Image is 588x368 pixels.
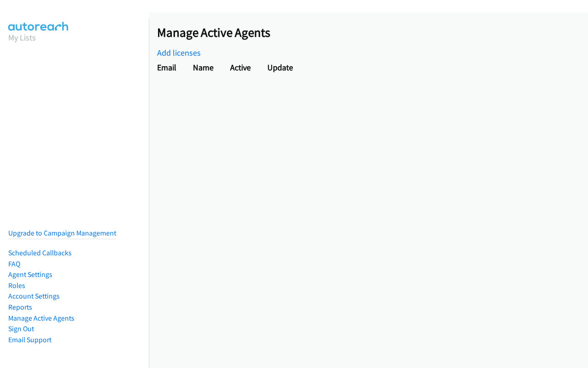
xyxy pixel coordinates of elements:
a: Upgrade to Campaign Management [8,229,116,237]
a: Roles [8,281,25,290]
a: Manage Active Agents [8,314,74,322]
a: Account Settings [8,292,60,300]
a: Add licenses [157,47,201,58]
a: Agent Settings [8,270,52,279]
th: Name [185,59,222,75]
h2: Manage Active Agents [157,25,588,40]
a: FAQ [8,259,20,268]
th: Update [259,59,301,75]
a: Email Support [8,335,51,344]
th: Email [149,59,185,75]
a: Sign Out [8,324,34,333]
a: Reports [8,303,32,311]
a: Scheduled Callbacks [8,248,72,257]
a: My Lists [8,32,36,43]
th: Active [222,59,259,75]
